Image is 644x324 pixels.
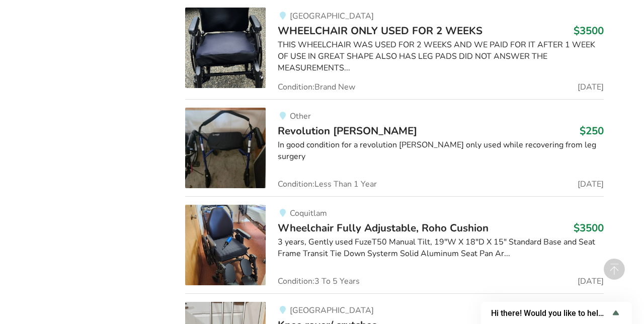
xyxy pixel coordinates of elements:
[278,39,603,74] div: THIS WHEELCHAIR WAS USED FOR 2 WEEKS AND WE PAID FOR IT AFTER 1 WEEK OF USE IN GREAT SHAPE ALSO H...
[185,196,603,293] a: mobility-wheelchair fully adjustable, roho cushionCoquitlamWheelchair Fully Adjustable, Roho Cush...
[185,205,266,285] img: mobility-wheelchair fully adjustable, roho cushion
[290,111,311,122] span: Other
[578,277,604,285] span: [DATE]
[185,108,266,188] img: mobility-revolution walker
[290,11,374,22] span: [GEOGRAPHIC_DATA]
[278,139,603,163] div: In good condition for a revolution [PERSON_NAME] only used while recovering from leg surgery
[185,99,603,196] a: mobility-revolution walker OtherRevolution [PERSON_NAME]$250In good condition for a revolution [P...
[578,180,604,188] span: [DATE]
[278,236,603,260] div: 3 years, Gently used FuzeT50 Manual Tilt, 19"W X 18"D X 15" Standard Base and Seat Frame Transit ...
[574,24,604,37] h3: $3500
[491,307,622,319] button: Show survey - Hi there! Would you like to help us improve AssistList?
[278,124,417,138] span: Revolution [PERSON_NAME]
[290,305,374,316] span: [GEOGRAPHIC_DATA]
[278,180,377,188] span: Condition: Less Than 1 Year
[290,208,327,219] span: Coquitlam
[185,8,266,88] img: mobility-wheelchair only used for 2 weeks
[491,308,610,318] span: Hi there! Would you like to help us improve AssistList?
[578,83,604,91] span: [DATE]
[278,24,482,38] span: WHEELCHAIR ONLY USED FOR 2 WEEKS
[574,221,604,234] h3: $3500
[580,124,604,137] h3: $250
[278,83,355,91] span: Condition: Brand New
[278,277,360,285] span: Condition: 3 To 5 Years
[278,221,489,235] span: Wheelchair Fully Adjustable, Roho Cushion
